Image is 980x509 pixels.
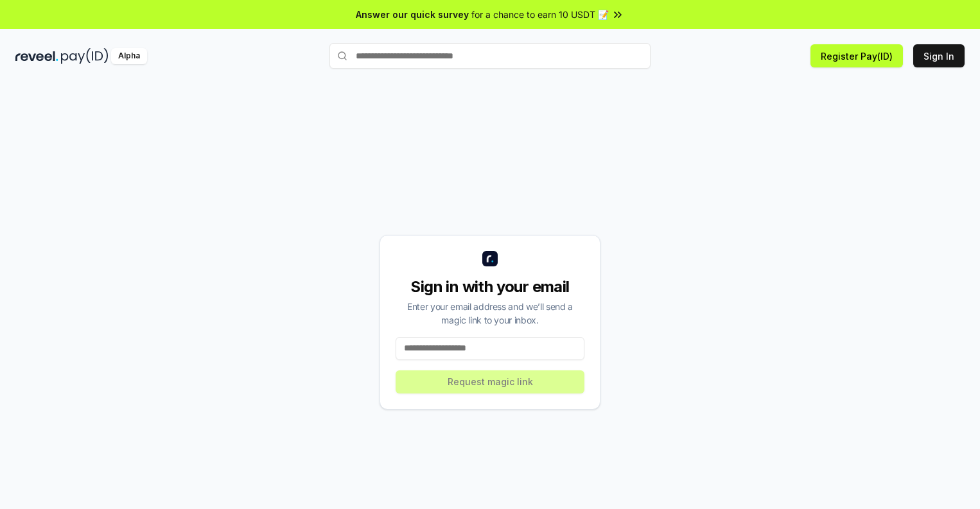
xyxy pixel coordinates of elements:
span: Answer our quick survey [356,8,469,21]
img: pay_id [61,48,109,64]
div: Enter your email address and we’ll send a magic link to your inbox. [396,300,584,327]
span: for a chance to earn 10 USDT 📝 [471,8,609,21]
button: Register Pay(ID) [810,44,903,67]
img: reveel_dark [15,48,58,64]
img: logo_small [482,251,498,266]
div: Alpha [111,48,147,64]
button: Sign In [913,44,965,67]
div: Sign in with your email [396,277,584,297]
